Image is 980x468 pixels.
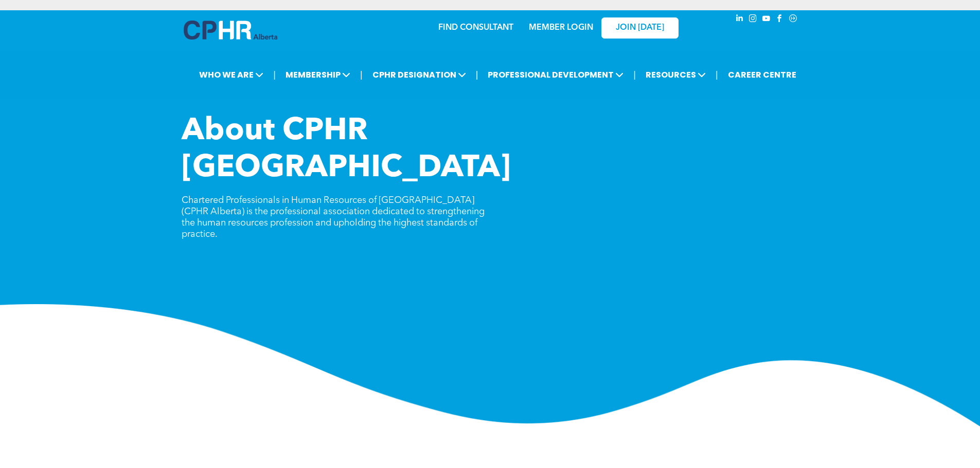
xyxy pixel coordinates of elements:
[438,24,513,32] a: FIND CONSULTANT
[369,65,469,84] span: CPHR DESIGNATION
[182,196,485,239] span: Chartered Professionals in Human Resources of [GEOGRAPHIC_DATA] (CPHR Alberta) is the professiona...
[182,116,511,184] span: About CPHR [GEOGRAPHIC_DATA]
[485,65,627,84] span: PROFESSIONAL DEVELOPMENT
[184,21,277,40] img: A blue and white logo for cp alberta
[734,13,745,27] a: linkedin
[616,23,664,33] span: JOIN [DATE]
[747,13,759,27] a: instagram
[716,64,718,85] li: |
[273,64,276,85] li: |
[788,13,799,27] a: Social network
[601,17,679,39] a: JOIN [DATE]
[360,64,363,85] li: |
[774,13,786,27] a: facebook
[643,65,709,84] span: RESOURCES
[761,13,772,27] a: youtube
[725,65,799,84] a: CAREER CENTRE
[476,64,478,85] li: |
[529,24,593,32] a: MEMBER LOGIN
[196,65,266,84] span: WHO WE ARE
[633,64,636,85] li: |
[282,65,353,84] span: MEMBERSHIP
